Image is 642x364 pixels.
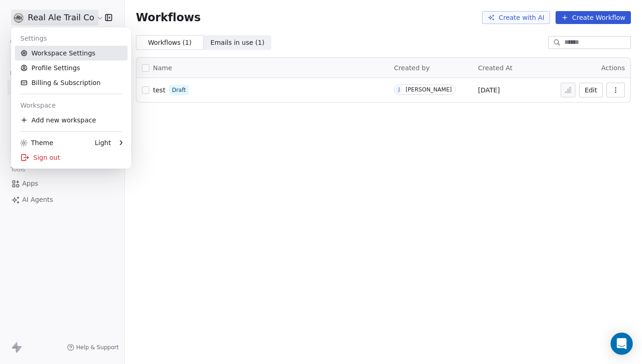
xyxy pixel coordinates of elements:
div: Sign out [15,150,128,165]
div: Theme [20,138,53,147]
a: Workspace Settings [15,46,128,61]
a: Billing & Subscription [15,75,128,90]
a: Profile Settings [15,61,128,75]
div: Add new workspace [15,113,128,127]
div: Light [95,138,111,147]
div: Workspace [15,98,128,113]
div: Settings [15,31,128,46]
